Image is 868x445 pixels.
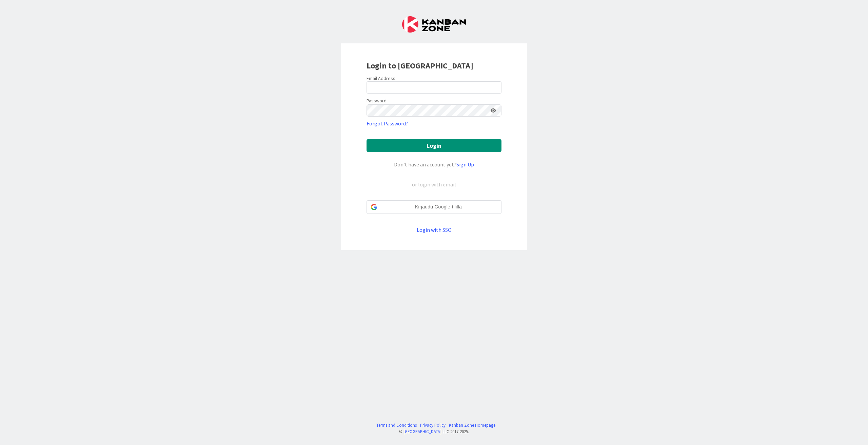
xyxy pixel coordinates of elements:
a: Kanban Zone Homepage [449,422,495,428]
a: [GEOGRAPHIC_DATA] [403,429,441,434]
button: Login [367,139,501,152]
div: or login with email [410,180,458,188]
label: Password [367,97,387,104]
a: Privacy Policy [420,422,446,428]
div: © LLC 2017- 2025 . [373,428,495,435]
b: Login to [GEOGRAPHIC_DATA] [367,60,473,71]
a: Login with SSO [417,226,452,233]
span: Kirjaudu Google-tilillä [380,203,497,210]
a: Forgot Password? [367,119,408,127]
label: Email Address [367,75,395,81]
div: Don’t have an account yet? [367,160,501,168]
a: Terms and Conditions [376,422,417,428]
a: Sign Up [456,161,474,168]
div: Kirjaudu Google-tilillä [367,200,501,214]
img: Kanban Zone [402,16,466,33]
